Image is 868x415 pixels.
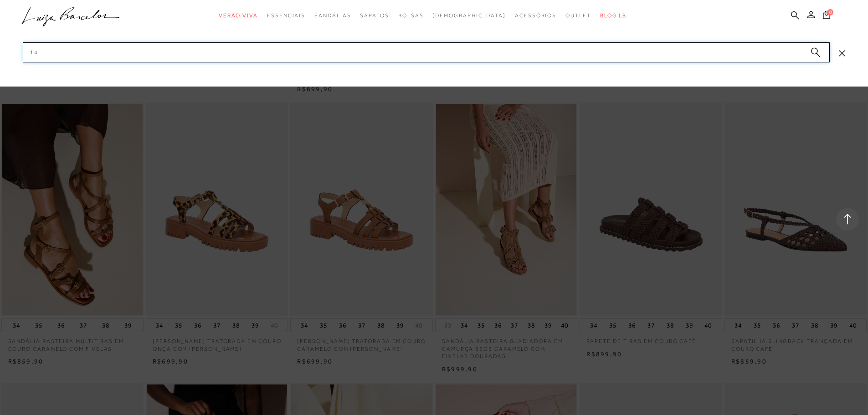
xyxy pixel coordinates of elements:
a: categoryNavScreenReaderText [398,7,424,24]
span: Outlet [565,12,591,19]
span: Sapatos [360,12,389,19]
a: categoryNavScreenReaderText [360,7,389,24]
span: [DEMOGRAPHIC_DATA] [432,12,506,19]
a: BLOG LB [600,7,627,24]
a: categoryNavScreenReaderText [515,7,556,24]
span: Verão Viva [219,12,258,19]
a: categoryNavScreenReaderText [565,7,591,24]
span: Acessórios [515,12,556,19]
span: Sandálias [314,12,351,19]
a: noSubCategoriesText [432,7,506,24]
input: Buscar. [23,42,830,62]
span: Bolsas [398,12,424,19]
span: BLOG LB [600,12,627,19]
a: categoryNavScreenReaderText [219,7,258,24]
span: 0 [827,9,833,15]
a: categoryNavScreenReaderText [314,7,351,24]
span: Essenciais [267,12,305,19]
a: categoryNavScreenReaderText [267,7,305,24]
button: 0 [820,10,833,22]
